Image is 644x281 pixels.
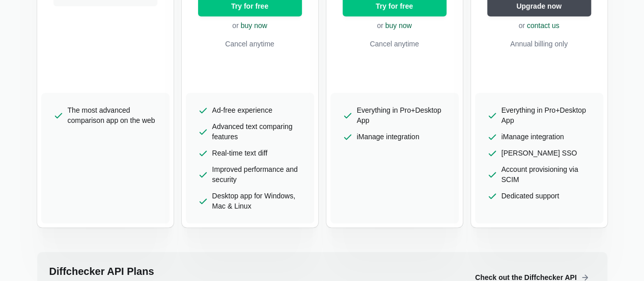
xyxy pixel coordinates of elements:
[212,105,272,115] span: Ad-free experience
[198,20,302,31] p: or
[212,148,268,158] span: Real-time text diff
[198,39,302,49] p: Cancel anytime
[527,21,559,30] a: contact us
[487,20,591,31] p: or
[501,191,559,201] span: Dedicated support
[212,191,302,211] span: Desktop app for Windows, Mac & Linux
[212,164,302,185] span: Improved performance and security
[357,132,419,142] span: iManage integration
[487,39,591,49] p: Annual billing only
[343,39,446,49] p: Cancel anytime
[68,105,157,125] span: The most advanced comparison app on the web
[514,1,564,11] span: Upgrade now
[501,148,577,158] span: [PERSON_NAME] SSO
[374,1,415,11] span: Try for free
[501,132,564,142] span: iManage integration
[357,105,446,125] span: Everything in Pro+Desktop App
[241,21,267,30] a: buy now
[343,20,446,31] p: or
[385,21,412,30] a: buy now
[212,121,302,142] span: Advanced text comparing features
[49,264,459,278] h2: Diffchecker API Plans
[229,1,270,11] span: Try for free
[501,164,591,185] span: Account provisioning via SCIM
[501,105,591,125] span: Everything in Pro+Desktop App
